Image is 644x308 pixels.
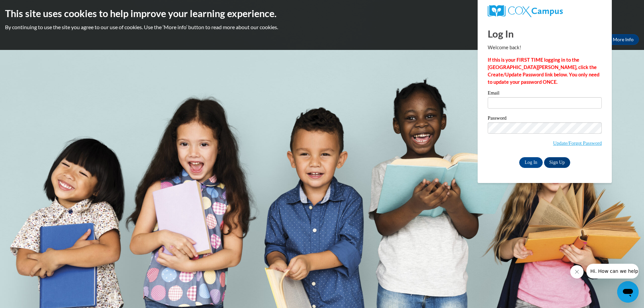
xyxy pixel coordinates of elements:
a: COX Campus [488,5,602,17]
strong: If this is your FIRST TIME logging in to the [GEOGRAPHIC_DATA][PERSON_NAME], click the Create/Upd... [488,57,599,85]
a: Sign Up [544,157,570,168]
iframe: Message from company [586,264,639,279]
p: By continuing to use the site you agree to our use of cookies. Use the ‘More info’ button to read... [5,23,639,31]
label: Password [488,116,602,122]
iframe: Button to launch messaging window [617,281,639,303]
h1: Log In [488,27,602,41]
h2: This site uses cookies to help improve your learning experience. [5,7,639,20]
input: Log In [519,157,543,168]
img: COX Campus [488,5,563,17]
p: Welcome back! [488,44,602,51]
a: Update/Forgot Password [553,140,602,146]
iframe: Close message [570,265,584,279]
label: Email [488,90,602,97]
span: Hi. How can we help? [4,5,54,10]
a: More Info [607,34,639,45]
